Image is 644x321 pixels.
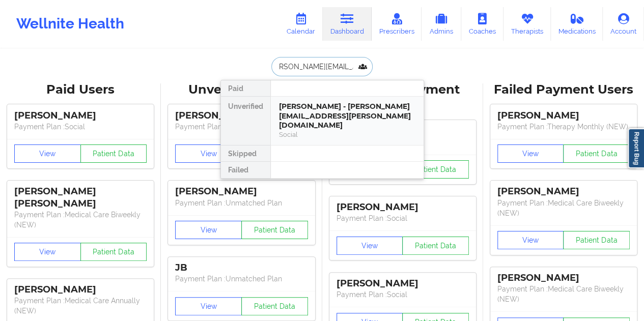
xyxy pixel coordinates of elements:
button: View [175,144,242,163]
p: Payment Plan : Social [337,289,469,300]
button: Patient Data [402,160,469,179]
p: Payment Plan : Unmatched Plan [175,198,307,208]
div: Unverified Users [168,82,315,98]
p: Payment Plan : Medical Care Biweekly (NEW) [14,210,147,230]
button: Patient Data [241,297,308,315]
button: View [14,243,81,261]
button: View [14,144,81,163]
p: Payment Plan : Unmatched Plan [175,122,307,132]
div: Paid [221,80,270,97]
div: Failed [221,162,270,178]
div: [PERSON_NAME] [14,284,147,296]
button: View [497,144,564,163]
a: Report Bug [628,128,644,168]
button: Patient Data [241,221,308,239]
p: Payment Plan : Medical Care Annually (NEW) [14,296,147,316]
div: [PERSON_NAME] [497,272,630,284]
a: Calendar [279,7,323,41]
p: Payment Plan : Therapy Monthly (NEW) [497,122,630,132]
div: [PERSON_NAME] [337,201,469,213]
div: JB [175,262,307,274]
a: Medications [551,7,603,41]
p: Payment Plan : Social [14,122,147,132]
button: View [337,237,403,255]
a: Admins [422,7,461,41]
button: Patient Data [563,144,630,163]
div: Failed Payment Users [490,82,637,98]
button: View [497,231,564,249]
div: [PERSON_NAME] [175,186,307,197]
div: [PERSON_NAME] - [PERSON_NAME][EMAIL_ADDRESS][PERSON_NAME][DOMAIN_NAME] [279,102,415,130]
div: [PERSON_NAME] [497,110,630,122]
div: [PERSON_NAME] [497,186,630,197]
div: [PERSON_NAME] [175,110,307,122]
button: Patient Data [402,237,469,255]
div: [PERSON_NAME] [337,278,469,289]
button: View [175,221,242,239]
a: Coaches [461,7,503,41]
div: [PERSON_NAME] [14,110,147,122]
div: [PERSON_NAME] [PERSON_NAME] [14,186,147,209]
a: Account [603,7,644,41]
a: Prescribers [372,7,422,41]
div: Paid Users [7,82,154,98]
div: Social [279,130,415,139]
p: Payment Plan : Medical Care Biweekly (NEW) [497,198,630,218]
a: Therapists [503,7,551,41]
p: Payment Plan : Social [337,213,469,223]
button: Patient Data [563,231,630,249]
button: View [175,297,242,315]
div: Skipped [221,145,270,162]
p: Payment Plan : Unmatched Plan [175,274,307,284]
div: Unverified [221,97,270,145]
p: Payment Plan : Medical Care Biweekly (NEW) [497,284,630,304]
button: Patient Data [80,144,147,163]
a: Dashboard [323,7,372,41]
button: Patient Data [80,243,147,261]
